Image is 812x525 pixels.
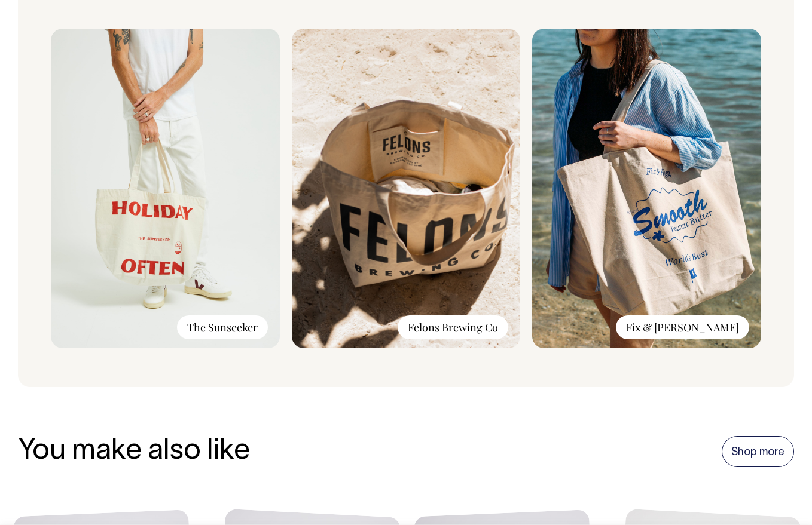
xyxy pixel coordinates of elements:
img: Felons.jpg [292,29,521,348]
div: The Sunseeker [177,315,268,339]
h3: You make also like [18,436,250,468]
img: 20210128_WORKTONES9523.jpg [51,29,280,348]
a: Shop more [722,436,794,467]
div: Fix & [PERSON_NAME] [616,315,749,339]
div: Felons Brewing Co [398,315,508,339]
img: FixandFogg-File35.jpg [532,29,761,348]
